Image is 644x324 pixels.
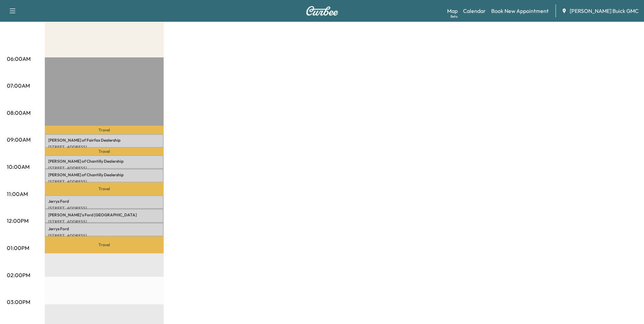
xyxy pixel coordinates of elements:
[7,244,29,252] p: 01:00PM
[48,205,160,211] p: [STREET_ADDRESS]
[48,144,160,150] p: [STREET_ADDRESS]
[48,212,160,218] p: [PERSON_NAME]'s Ford [GEOGRAPHIC_DATA]
[48,172,160,178] p: [PERSON_NAME] of Chantilly Dealership
[45,182,164,195] p: Travel
[7,136,31,144] p: 09:00AM
[463,7,486,15] a: Calendar
[48,226,160,232] p: Jerrys Ford
[45,126,164,134] p: Travel
[45,236,164,253] p: Travel
[48,165,160,171] p: [STREET_ADDRESS]
[48,233,160,238] p: [STREET_ADDRESS]
[7,82,30,90] p: 07:00AM
[7,298,30,306] p: 03:00PM
[48,138,160,143] p: [PERSON_NAME] of Fairfax Dealership
[7,109,31,117] p: 08:00AM
[570,7,639,15] span: [PERSON_NAME] Buick GMC
[45,148,164,155] p: Travel
[7,163,30,171] p: 10:00AM
[48,199,160,204] p: Jerrys Ford
[491,7,549,15] a: Book New Appointment
[306,6,338,16] img: Curbee Logo
[7,55,31,63] p: 06:00AM
[48,159,160,164] p: [PERSON_NAME] of Chantilly Dealership
[48,179,160,184] p: [STREET_ADDRESS]
[450,14,458,19] div: Beta
[7,271,30,279] p: 02:00PM
[447,7,458,15] a: MapBeta
[7,190,28,198] p: 11:00AM
[48,219,160,224] p: [STREET_ADDRESS]
[7,217,29,225] p: 12:00PM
